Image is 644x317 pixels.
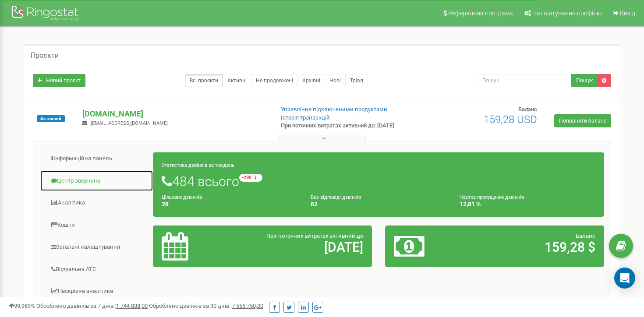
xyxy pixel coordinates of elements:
a: Віртуальна АТС [40,259,153,280]
h1: 484 всього [162,174,595,189]
p: [DOMAIN_NAME] [82,108,266,120]
span: 159,28 USD [484,113,537,126]
a: Не продовжені [251,74,298,87]
h5: Проєкти [31,52,59,60]
span: Баланс [518,106,537,113]
h4: 12,81 % [460,201,595,208]
span: При поточних витратах активний до [266,232,363,239]
a: Загальні налаштування [40,236,153,258]
div: Open Intercom Messenger [614,268,635,289]
a: Управління підключеними продуктами [281,106,387,113]
span: Вихід [620,10,635,17]
span: Оброблено дзвінків за 30 днів : [149,303,263,309]
p: При поточних витратах активний до: [DATE] [281,122,416,130]
a: Історія транзакцій [281,114,330,121]
a: Поповнити баланс [554,114,611,127]
span: Активний [37,115,65,122]
small: Частка пропущених дзвінків [460,194,524,200]
button: Пошук [571,74,598,87]
span: Оброблено дзвінків за 7 днів : [36,303,148,309]
a: Кошти [40,215,153,236]
small: -298 [239,174,262,182]
small: Статистика дзвінків за тиждень [162,162,234,168]
span: Налаштування профілю [532,10,602,17]
input: Пошук [477,74,572,87]
a: Наскрізна аналітика [40,281,153,302]
h4: 62 [311,201,446,208]
h2: [DATE] [233,240,363,254]
a: Центр звернень [40,170,153,192]
h2: 159,28 $ [465,240,595,254]
a: Новий проєкт [33,74,85,87]
a: Архівні [297,74,325,87]
a: Інформаційна панель [40,148,153,169]
span: [EMAIL_ADDRESS][DOMAIN_NAME] [91,120,168,126]
u: 1 744 838,00 [116,303,148,309]
u: 7 556 750,00 [232,303,263,309]
span: 99,989% [9,303,35,309]
small: Цільових дзвінків [162,194,202,200]
a: Активні [223,74,251,87]
h4: 28 [162,201,297,208]
span: Реферальна програма [448,10,513,17]
span: Баланс [576,232,595,239]
a: Тріал [345,74,368,87]
small: Без відповіді дзвінків [311,194,361,200]
a: Нові [325,74,346,87]
a: Всі проєкти [185,74,223,87]
a: Аналiтика [40,192,153,214]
